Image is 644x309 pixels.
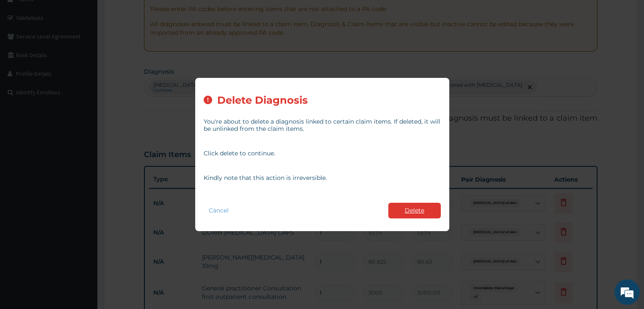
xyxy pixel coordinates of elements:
textarea: Type your message and hit 'Enter' [4,213,161,243]
p: Kindly note that this action is irreversible. [204,174,441,182]
p: You're about to delete a diagnosis linked to certain claim items. If deleted, it will be unlinked... [204,118,441,132]
img: d_794563401_company_1708531726252_794563401 [16,42,34,63]
button: Delete [388,203,441,218]
button: Cancel [204,204,234,217]
h2: Delete Diagnosis [217,95,308,106]
div: Chat with us now [44,47,142,58]
span: We're online! [49,98,117,183]
p: Click delete to continue. [204,150,441,157]
div: Minimize live chat window [139,4,159,25]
